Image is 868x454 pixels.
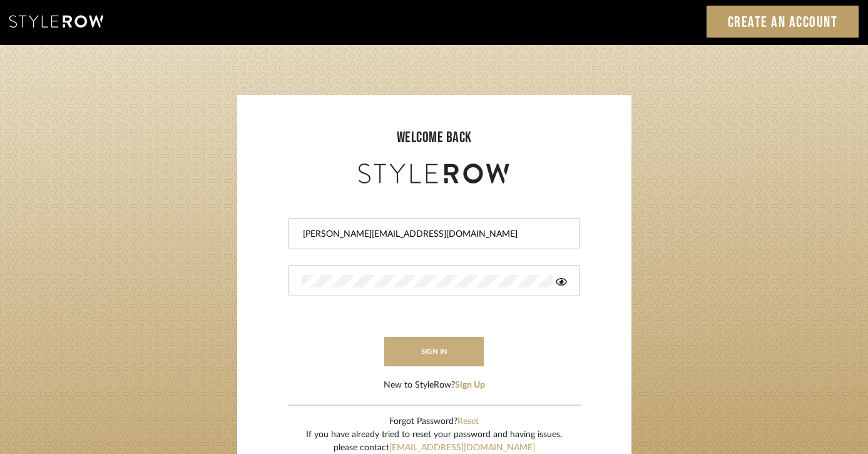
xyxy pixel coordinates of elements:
button: sign in [384,337,484,366]
div: New to StyleRow? [384,379,485,392]
div: welcome back [250,126,619,149]
a: [EMAIL_ADDRESS][DOMAIN_NAME] [389,443,535,452]
button: Sign Up [455,379,485,392]
a: Create an Account [707,6,859,38]
div: Forgot Password? [306,415,562,428]
input: Email Address [302,228,564,240]
button: Reset [457,415,479,428]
